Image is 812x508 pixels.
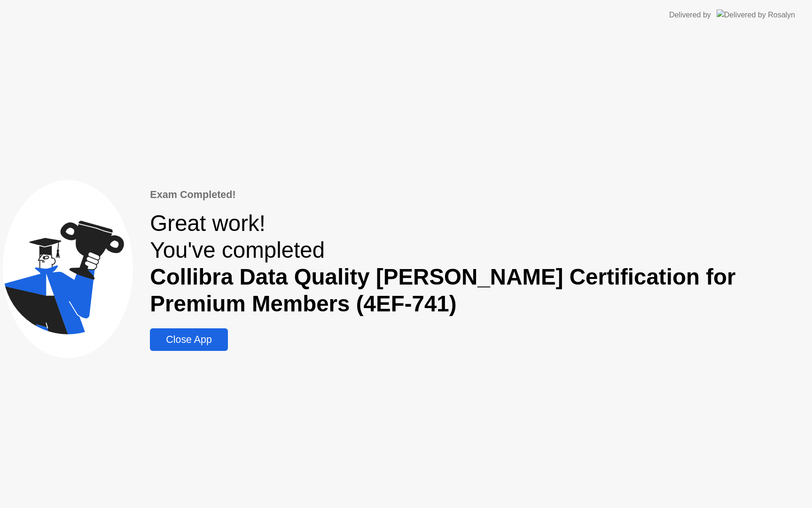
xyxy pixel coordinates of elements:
[150,264,735,316] b: Collibra Data Quality [PERSON_NAME] Certification for Premium Members (4EF-741)
[150,328,227,351] button: Close App
[717,9,795,20] img: Delivered by Rosalyn
[150,210,809,317] div: Great work! You've completed
[153,334,225,346] div: Close App
[150,187,809,202] div: Exam Completed!
[669,9,711,21] div: Delivered by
